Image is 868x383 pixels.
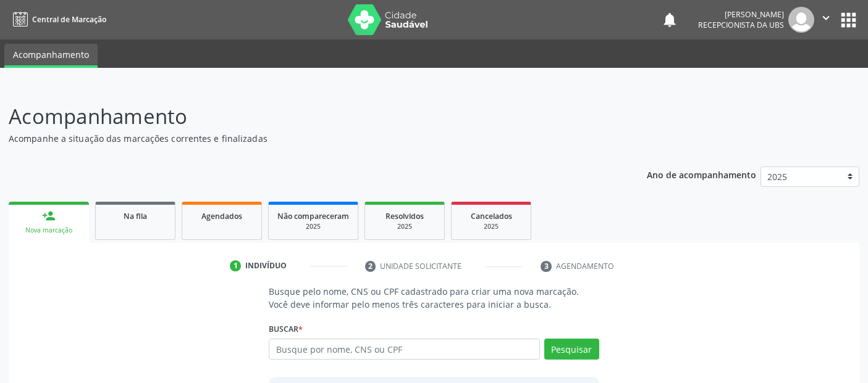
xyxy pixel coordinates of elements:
[374,222,436,231] div: 2025
[201,211,242,221] span: Agendados
[9,101,604,132] p: Acompanhamento
[124,211,147,221] span: Na fila
[544,339,599,360] button: Pesquisar
[471,211,512,221] span: Cancelados
[698,9,784,20] div: [PERSON_NAME]
[269,319,303,339] label: Buscar
[277,222,349,231] div: 2025
[819,11,833,25] i: 
[17,226,80,235] div: Nova marcação
[4,44,98,68] a: Acompanhamento
[788,7,814,33] img: img
[647,167,756,182] p: Ano de acompanhamento
[269,285,599,311] p: Busque pelo nome, CNS ou CPF cadastrado para criar uma nova marcação. Você deve informar pelo men...
[230,260,241,271] div: 1
[277,211,349,221] span: Não compareceram
[42,209,56,223] div: person_add
[245,260,287,271] div: Indivíduo
[269,339,539,360] input: Busque por nome, CNS ou CPF
[460,222,522,231] div: 2025
[838,9,859,31] button: apps
[661,11,678,28] button: notifications
[9,9,106,30] a: Central de Marcação
[9,132,604,145] p: Acompanhe a situação das marcações correntes e finalizadas
[814,7,838,33] button: 
[386,211,424,221] span: Resolvidos
[32,14,106,25] span: Central de Marcação
[698,20,784,30] span: Recepcionista da UBS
